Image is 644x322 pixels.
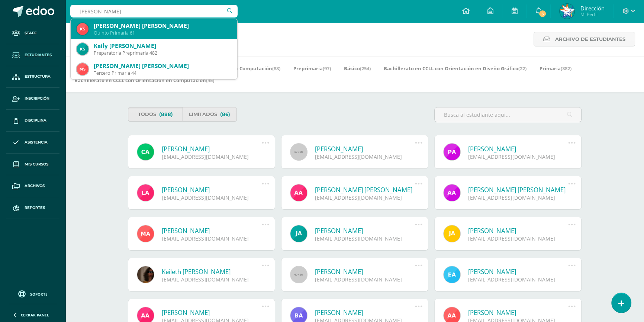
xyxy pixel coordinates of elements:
span: Mi Perfil [580,11,604,17]
a: [PERSON_NAME] [162,226,262,235]
div: [PERSON_NAME] [PERSON_NAME] [94,22,231,30]
input: Busca al estudiante aquí... [435,107,581,122]
div: [EMAIL_ADDRESS][DOMAIN_NAME] [162,235,262,242]
img: 688d063175dff43c819fb22e9fe6d2f3.png [77,43,88,55]
div: Quinto Primaria 61 [94,30,231,36]
div: [EMAIL_ADDRESS][DOMAIN_NAME] [468,235,568,242]
a: [PERSON_NAME] [468,267,568,276]
a: Estructura [6,66,59,88]
a: Bachillerato en CCLL con Orientación en Computación(45) [74,74,214,86]
span: Disciplina [25,117,46,123]
a: Archivos [6,175,59,197]
div: Kaily [PERSON_NAME] [94,42,231,50]
a: Básico(254) [344,62,371,74]
a: [PERSON_NAME] [PERSON_NAME] [315,186,415,194]
a: [PERSON_NAME] [162,186,262,194]
a: [PERSON_NAME] [468,226,568,235]
div: [EMAIL_ADDRESS][DOMAIN_NAME] [162,153,262,160]
a: [PERSON_NAME] [315,308,415,317]
div: [EMAIL_ADDRESS][DOMAIN_NAME] [315,235,415,242]
a: Soporte [9,289,57,299]
a: Preprimaria(97) [293,62,331,74]
a: [PERSON_NAME] [162,145,262,153]
span: Dirección [580,4,604,12]
a: Asistencia [6,132,59,154]
div: [EMAIL_ADDRESS][DOMAIN_NAME] [468,276,568,283]
span: Archivos [25,183,45,189]
span: 3 [538,10,547,18]
a: [PERSON_NAME] [468,308,568,317]
div: [EMAIL_ADDRESS][DOMAIN_NAME] [315,153,415,160]
span: Soporte [30,292,48,297]
div: [EMAIL_ADDRESS][DOMAIN_NAME] [162,194,262,201]
span: Cerrar panel [21,312,49,318]
span: (88) [272,65,280,72]
a: Staff [6,22,59,44]
img: 77486a269cee9505b8c1b8c953e2bf42.png [560,4,574,19]
a: Inscripción [6,88,59,110]
span: (45) [206,77,214,84]
a: Limitados(86) [183,107,237,122]
a: Reportes [6,197,59,219]
span: (888) [159,107,173,121]
div: [EMAIL_ADDRESS][DOMAIN_NAME] [162,276,262,283]
div: [EMAIL_ADDRESS][DOMAIN_NAME] [468,153,568,160]
a: [PERSON_NAME] [315,145,415,153]
input: Busca un usuario... [70,5,238,17]
a: Primaria(382) [540,62,571,74]
a: [PERSON_NAME] [468,145,568,153]
a: Archivo de Estudiantes [534,32,635,46]
a: Bachillerato en CCLL con Orientación en Diseño Gráfico(22) [384,62,527,74]
a: [PERSON_NAME] [315,267,415,276]
span: (254) [360,65,371,72]
span: (86) [220,107,230,121]
img: 462fca9d88573ac03e6072e899470140.png [77,23,88,35]
a: Mis cursos [6,154,59,176]
span: Estructura [25,74,51,80]
a: [PERSON_NAME] [162,308,262,317]
span: Asistencia [25,139,48,145]
span: Estudiantes [25,52,52,58]
a: Keileth [PERSON_NAME] [162,267,262,276]
img: 4187ab7000035d217a5505614c689318.png [77,63,88,75]
span: Mis cursos [25,161,48,167]
a: Disciplina [6,110,59,132]
a: Estudiantes [6,44,59,66]
span: (97) [323,65,331,72]
a: [PERSON_NAME] [PERSON_NAME] [468,186,568,194]
a: [PERSON_NAME] [315,226,415,235]
span: Archivo de Estudiantes [555,32,625,46]
a: Todos(888) [128,107,183,122]
span: (22) [518,65,527,72]
div: Tercero Primaria 44 [94,70,231,76]
div: [EMAIL_ADDRESS][DOMAIN_NAME] [315,276,415,283]
div: [PERSON_NAME] [PERSON_NAME] [94,62,231,70]
span: Inscripción [25,96,49,102]
div: [EMAIL_ADDRESS][DOMAIN_NAME] [315,194,415,201]
span: (382) [561,65,571,72]
div: Preparatoria Preprimaria 482 [94,50,231,56]
span: Reportes [25,205,45,211]
div: [EMAIL_ADDRESS][DOMAIN_NAME] [468,194,568,201]
span: Staff [25,30,36,36]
